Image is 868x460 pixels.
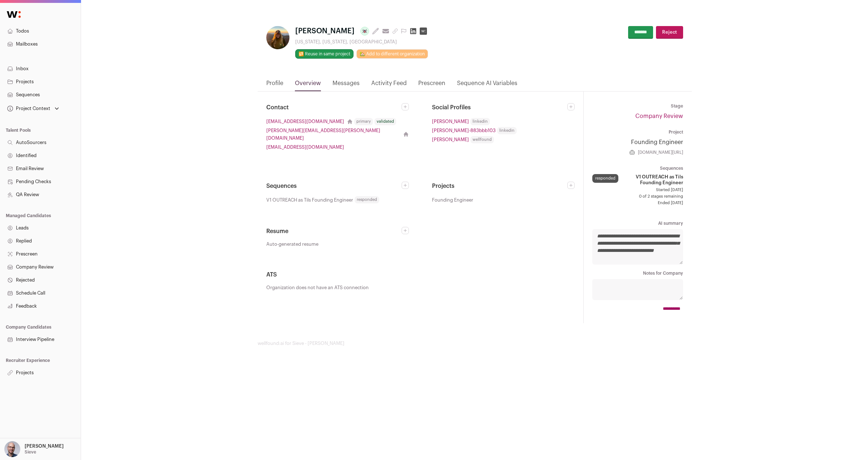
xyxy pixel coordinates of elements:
h2: Sequences [266,182,402,190]
span: Ended [DATE] [592,200,683,206]
dt: Project [592,129,683,135]
span: Started [DATE] [592,187,683,193]
a: Activity Feed [371,79,407,91]
div: primary [354,118,373,125]
img: 13037945-medium_jpg [4,441,20,457]
span: Founding Engineer [432,196,473,204]
h2: Projects [432,182,567,190]
span: wellfound [470,136,494,143]
a: Sequence AI Variables [457,79,517,91]
p: [PERSON_NAME] [25,443,64,449]
a: Prescreen [418,79,445,91]
a: Founding Engineer [592,138,683,147]
button: Open dropdown [3,441,65,457]
a: [PERSON_NAME][EMAIL_ADDRESS][PERSON_NAME][DOMAIN_NAME] [266,127,400,142]
dt: Stage [592,103,683,109]
h2: ATS [266,270,575,279]
a: [PERSON_NAME]-883bbb103 [432,127,496,134]
a: [DOMAIN_NAME][URL] [638,149,683,155]
a: [PERSON_NAME] [432,136,469,143]
span: linkedin [470,118,490,125]
span: linkedin [497,127,517,134]
span: V1 OUTREACH as Tils Founding Engineer [621,174,683,186]
span: V1 OUTREACH as Tils Founding Engineer [266,196,353,204]
div: [US_STATE], [US_STATE], [GEOGRAPHIC_DATA] [295,39,430,45]
dt: AI summary [592,220,683,226]
a: Profile [266,79,283,91]
img: Wellfound [3,7,25,22]
a: [EMAIL_ADDRESS][DOMAIN_NAME] [266,143,344,151]
a: Company Review [635,113,683,119]
dt: Notes for Company [592,270,683,276]
img: cc60707c70f3c9668f04b2bb2983489a5253450099cbd111fc5b979dfbd82f2b [266,26,289,49]
a: Messages [333,79,360,91]
span: responded [355,196,379,203]
dt: Sequences [592,165,683,171]
a: 🏡 Add to different organization [356,49,428,59]
button: Reject [656,26,683,39]
a: Overview [295,79,321,91]
p: Sieve [25,449,36,455]
button: 🔂 Reuse in same project [295,49,353,59]
p: Organization does not have an ATS connection [266,285,575,291]
button: Open dropdown [6,104,60,114]
footer: wellfound:ai for Sieve - [PERSON_NAME] [258,341,692,346]
h2: Contact [266,103,402,112]
span: [PERSON_NAME] [295,26,355,36]
div: validated [374,118,396,125]
div: Project Context [6,106,50,111]
div: responded [592,174,618,183]
a: [PERSON_NAME] [432,118,469,125]
a: [EMAIL_ADDRESS][DOMAIN_NAME] [266,118,344,125]
h2: Resume [266,227,402,236]
span: 0 of 2 stages remaining [592,194,683,199]
a: Auto-generated resume [266,241,409,247]
h2: Social Profiles [432,103,567,112]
